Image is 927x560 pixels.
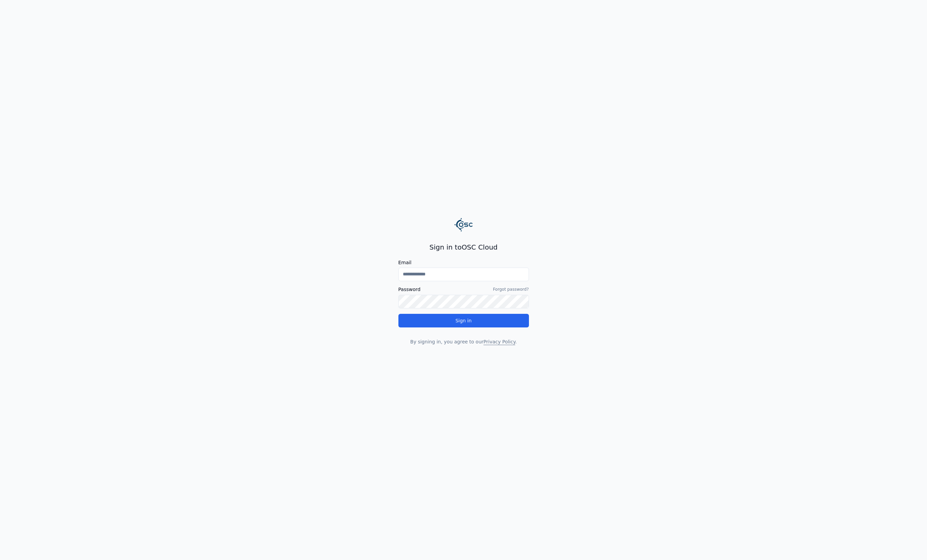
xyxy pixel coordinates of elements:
[398,314,529,327] button: Sign in
[483,339,515,344] a: Privacy Policy
[398,242,529,252] h2: Sign in to OSC Cloud
[398,287,420,292] label: Password
[398,260,529,265] label: Email
[398,338,529,345] p: By signing in, you agree to our .
[493,287,529,292] a: Forgot password?
[454,215,473,234] img: Logo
